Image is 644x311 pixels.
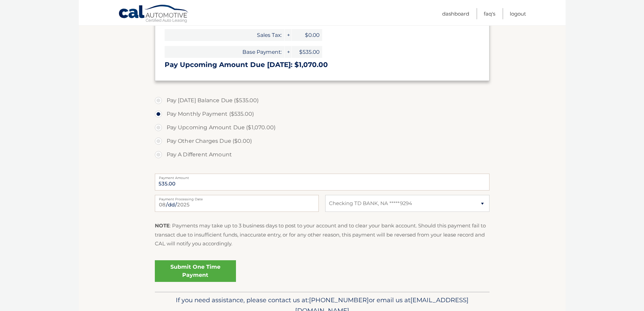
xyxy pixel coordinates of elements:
span: [PHONE_NUMBER] [309,296,369,304]
label: Pay [DATE] Balance Due ($535.00) [155,94,490,107]
a: Submit One Time Payment [155,260,236,282]
span: + [285,46,291,58]
label: Payment Amount [155,174,490,179]
a: FAQ's [484,8,495,19]
label: Pay A Different Amount [155,148,490,161]
span: Sales Tax: [165,29,284,41]
strong: NOTE [155,222,170,229]
label: Payment Processing Date [155,195,319,200]
input: Payment Amount [155,174,490,191]
h3: Pay Upcoming Amount Due [DATE]: $1,070.00 [165,61,480,69]
a: Cal Automotive [118,4,189,24]
input: Payment Date [155,195,319,212]
label: Pay Upcoming Amount Due ($1,070.00) [155,121,490,134]
a: Dashboard [442,8,469,19]
span: + [285,29,291,41]
label: Pay Other Charges Due ($0.00) [155,134,490,148]
label: Pay Monthly Payment ($535.00) [155,107,490,121]
span: $535.00 [292,46,322,58]
p: : Payments may take up to 3 business days to post to your account and to clear your bank account.... [155,221,490,248]
span: Base Payment: [165,46,284,58]
span: $0.00 [292,29,322,41]
a: Logout [510,8,526,19]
